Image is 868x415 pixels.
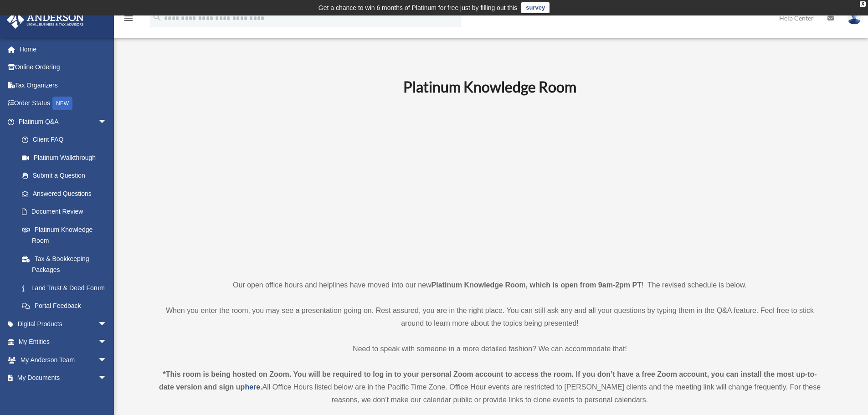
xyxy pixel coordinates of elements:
iframe: 231110_Toby_KnowledgeRoom [353,108,627,262]
a: Tax & Bookkeeping Packages [13,250,121,279]
b: Platinum Knowledge Room [403,78,576,96]
i: search [152,12,162,22]
i: menu [123,13,134,24]
div: All Office Hours listed below are in the Pacific Time Zone. Office Hour events are restricted to ... [156,368,824,406]
a: Home [6,40,121,58]
a: Document Review [13,203,121,221]
span: arrow_drop_down [98,369,116,388]
p: When you enter the room, you may see a presentation going on. Rest assured, you are in the right ... [156,304,824,330]
a: Client FAQ [13,131,121,149]
a: Platinum Knowledge Room [13,220,116,250]
span: arrow_drop_down [98,333,116,352]
div: close [860,1,866,7]
a: Submit a Question [13,167,121,185]
div: NEW [52,97,72,110]
span: arrow_drop_down [98,113,116,131]
img: Anderson Advisors Platinum Portal [4,11,87,29]
span: arrow_drop_down [98,351,116,369]
strong: Platinum Knowledge Room, which is open from 9am-2pm PT [431,281,642,289]
p: Our open office hours and helplines have moved into our new ! The revised schedule is below. [156,279,824,292]
a: Platinum Q&Aarrow_drop_down [6,113,121,131]
a: Answered Questions [13,184,121,203]
a: My Entitiesarrow_drop_down [6,333,121,351]
a: here [245,383,260,391]
span: arrow_drop_down [98,315,116,333]
a: menu [123,16,134,24]
p: Need to speak with someone in a more detailed fashion? We can accommodate that! [156,343,824,355]
a: My Documentsarrow_drop_down [6,369,121,387]
a: Platinum Walkthrough [13,149,121,167]
a: Online Ordering [6,58,121,77]
a: Digital Productsarrow_drop_down [6,315,121,333]
strong: . [260,383,262,391]
img: User Pic [847,11,861,25]
a: Portal Feedback [13,297,121,315]
a: Order StatusNEW [6,94,121,113]
div: Get a chance to win 6 months of Platinum for free just by filling out this [318,2,518,13]
a: survey [521,2,550,13]
strong: *This room is being hosted on Zoom. You will be required to log in to your personal Zoom account ... [159,370,817,391]
a: Land Trust & Deed Forum [13,279,121,297]
a: Tax Organizers [6,76,121,94]
a: My Anderson Teamarrow_drop_down [6,351,121,369]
